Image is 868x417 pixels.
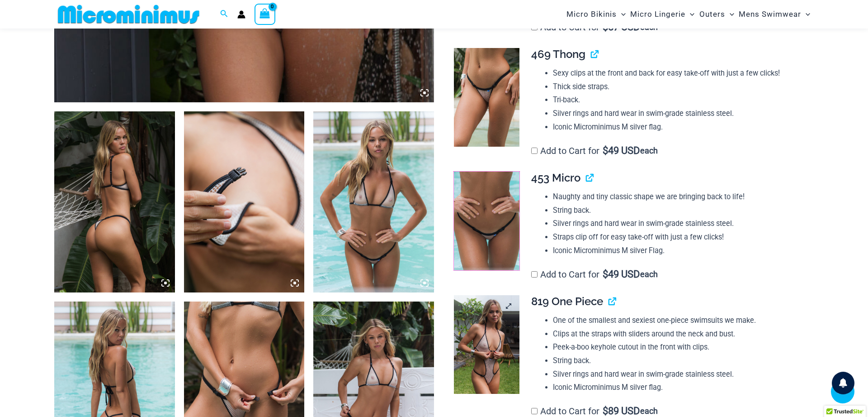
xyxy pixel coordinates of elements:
[566,3,617,26] span: Micro Bikinis
[640,270,658,279] span: each
[739,3,801,26] span: Mens Swimwear
[237,10,245,19] a: Account icon link
[531,269,658,280] label: Add to Cart for
[531,148,538,154] input: Add to Cart for$49 USD each
[531,408,538,414] input: Add to Cart for$89 USD each
[736,3,812,26] a: Mens SwimwearMenu ToggleMenu Toggle
[553,107,806,120] li: Silver rings and hard wear in swim-grade stainless steel.
[801,3,810,26] span: Menu Toggle
[531,22,658,33] label: Add to Cart for
[531,48,585,61] span: 469 Thong
[697,3,736,26] a: OutersMenu ToggleMenu Toggle
[603,145,608,156] span: $
[531,171,580,184] span: 453 Micro
[54,111,175,292] img: Trade Winds Ivory/Ink 384 Top 469 Thong
[685,3,694,26] span: Menu Toggle
[603,270,640,279] span: 49 USD
[454,48,519,147] img: Trade Winds Ivory/Ink 469 Thong
[184,111,305,292] img: Trade Winds Ivory/Ink 384 Top
[603,146,640,155] span: 49 USD
[725,3,734,26] span: Menu Toggle
[54,4,203,24] img: MM SHOP LOGO FLAT
[603,23,640,32] span: 57 USD
[563,1,814,27] nav: Site Navigation
[553,381,806,394] li: Iconic Microminimus M silver flag.
[553,230,806,244] li: Straps clip off for easy take-off with just a few clicks!
[531,145,658,156] label: Add to Cart for
[617,3,626,26] span: Menu Toggle
[603,268,608,280] span: $
[553,368,806,381] li: Silver rings and hard wear in swim-grade stainless steel.
[603,407,640,416] span: 89 USD
[553,67,806,80] li: Sexy clips at the front and back for easy take-off with just a few clicks!
[553,93,806,107] li: Tri-back.
[640,146,658,155] span: each
[531,406,658,417] label: Add to Cart for
[531,295,603,308] span: 819 One Piece
[630,3,685,26] span: Micro Lingerie
[553,340,806,354] li: Peek-a-boo keyhole cutout in the front with clips.
[220,9,228,20] a: Search icon link
[553,314,806,327] li: One of the smallest and sexiest one-piece swimsuits we make.
[564,3,628,26] a: Micro BikinisMenu ToggleMenu Toggle
[313,111,434,292] img: Trade Winds Ivory/Ink 317 Top 453 Micro
[553,190,806,204] li: Naughty and tiny classic shape we are bringing back to life!
[603,405,608,417] span: $
[553,327,806,341] li: Clips at the straps with sliders around the neck and bust.
[553,120,806,134] li: Iconic Microminimus M silver flag.
[553,244,806,258] li: Iconic Microminimus M silver Flag.
[531,271,538,278] input: Add to Cart for$49 USD each
[699,3,725,26] span: Outers
[628,3,697,26] a: Micro LingerieMenu ToggleMenu Toggle
[553,80,806,94] li: Thick side straps.
[454,295,519,394] img: Trade Winds Ivory/Ink 819 One Piece
[454,172,519,270] img: Trade Winds IvoryInk 453 Micro 02
[553,204,806,217] li: String back.
[553,217,806,230] li: Silver rings and hard wear in swim-grade stainless steel.
[640,407,658,416] span: each
[255,4,275,24] a: View Shopping Cart, empty
[553,354,806,368] li: String back.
